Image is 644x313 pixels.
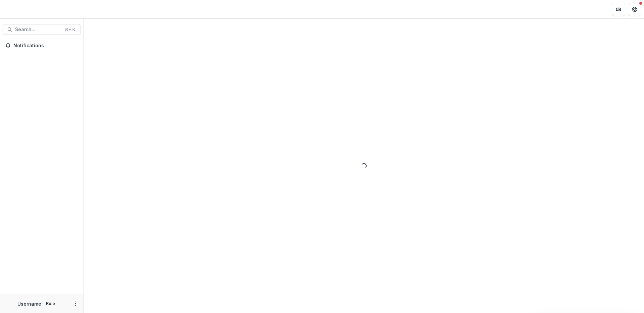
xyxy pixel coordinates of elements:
p: Username [17,300,41,307]
button: Partners [612,3,625,16]
button: Search... [3,24,81,35]
button: Get Help [628,3,641,16]
button: More [71,300,79,308]
span: Search... [15,27,60,33]
span: Notifications [13,43,78,49]
div: ⌘ + K [63,26,76,33]
p: Role [44,301,57,307]
button: Notifications [3,40,81,51]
